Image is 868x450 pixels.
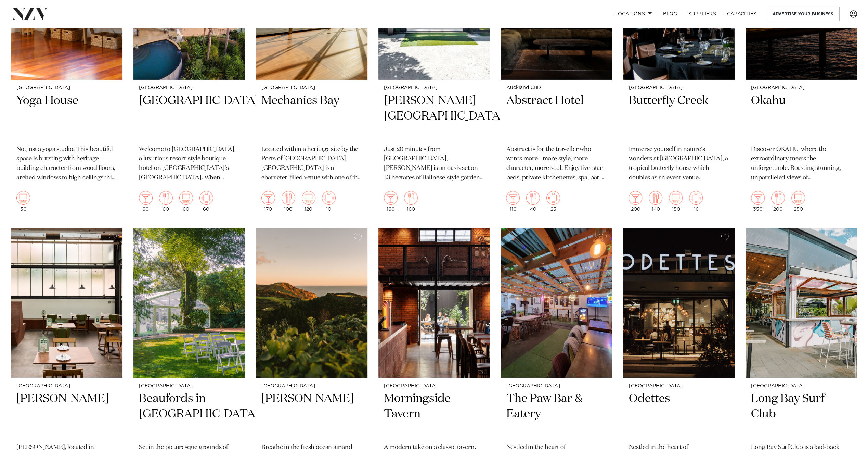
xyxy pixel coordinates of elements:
[16,391,117,437] h2: [PERSON_NAME]
[261,384,362,389] small: [GEOGRAPHIC_DATA]
[506,93,607,139] h2: Abstract Hotel
[771,191,785,205] img: dining.png
[159,191,173,205] img: dining.png
[506,191,520,212] div: 110
[526,191,540,212] div: 40
[506,391,607,437] h2: The Paw Bar & Eatery
[384,93,484,139] h2: [PERSON_NAME][GEOGRAPHIC_DATA]
[751,384,852,389] small: [GEOGRAPHIC_DATA]
[526,191,540,205] img: dining.png
[384,384,484,389] small: [GEOGRAPHIC_DATA]
[751,191,765,212] div: 350
[791,191,805,205] img: theatre.png
[261,391,362,437] h2: [PERSON_NAME]
[302,191,315,205] img: theatre.png
[139,85,239,90] small: [GEOGRAPHIC_DATA]
[629,191,642,212] div: 200
[689,191,703,212] div: 16
[404,191,418,205] img: dining.png
[199,191,213,205] img: meeting.png
[384,191,398,205] img: cocktail.png
[629,93,729,139] h2: Butterfly Creek
[139,191,153,205] img: cocktail.png
[506,191,520,205] img: cocktail.png
[261,191,275,212] div: 170
[506,145,607,183] p: Abstract is for the traveller who wants more—more style, more character, more soul. Enjoy five-st...
[139,384,239,389] small: [GEOGRAPHIC_DATA]
[302,191,315,212] div: 120
[629,191,642,205] img: cocktail.png
[16,85,117,90] small: [GEOGRAPHIC_DATA]
[16,384,117,389] small: [GEOGRAPHIC_DATA]
[384,391,484,437] h2: Morningside Tavern
[139,391,239,437] h2: Beaufords in [GEOGRAPHIC_DATA]
[751,93,852,139] h2: Okahu
[16,93,117,139] h2: Yoga House
[16,191,30,205] img: theatre.png
[139,191,153,212] div: 60
[657,7,683,21] a: BLOG
[683,7,721,21] a: SUPPLIERS
[179,191,193,212] div: 60
[546,191,560,212] div: 25
[546,191,560,205] img: meeting.png
[282,191,295,205] img: dining.png
[751,391,852,437] h2: Long Bay Surf Club
[771,191,785,212] div: 200
[384,191,398,212] div: 160
[384,145,484,183] p: Just 20 minutes from [GEOGRAPHIC_DATA], [PERSON_NAME] is an oasis set on 1.3 hectares of Balinese...
[159,191,173,212] div: 60
[322,191,336,212] div: 10
[629,391,729,437] h2: Odettes
[384,85,484,90] small: [GEOGRAPHIC_DATA]
[11,8,48,20] img: nzv-logo.png
[649,191,662,205] img: dining.png
[629,85,729,90] small: [GEOGRAPHIC_DATA]
[16,191,30,212] div: 30
[609,7,657,21] a: Locations
[751,85,852,90] small: [GEOGRAPHIC_DATA]
[404,191,418,212] div: 160
[139,145,239,183] p: Welcome to [GEOGRAPHIC_DATA], a luxurious resort-style boutique hotel on [GEOGRAPHIC_DATA]’s [GEO...
[139,93,239,139] h2: [GEOGRAPHIC_DATA]
[179,191,193,205] img: theatre.png
[261,93,362,139] h2: Mechanics Bay
[629,145,729,183] p: Immerse yourself in nature's wonders at [GEOGRAPHIC_DATA], a tropical butterfly house which doubl...
[261,85,362,90] small: [GEOGRAPHIC_DATA]
[506,384,607,389] small: [GEOGRAPHIC_DATA]
[506,85,607,90] small: Auckland CBD
[649,191,662,212] div: 140
[722,7,762,21] a: Capacities
[791,191,805,212] div: 250
[767,7,839,21] a: Advertise your business
[669,191,683,205] img: theatre.png
[199,191,213,212] div: 60
[689,191,703,205] img: meeting.png
[16,145,117,183] p: Not just a yoga studio. This beautiful space is bursting with heritage building character from wo...
[322,191,336,205] img: meeting.png
[629,384,729,389] small: [GEOGRAPHIC_DATA]
[261,191,275,205] img: cocktail.png
[261,145,362,183] p: Located within a heritage site by the Ports of [GEOGRAPHIC_DATA], [GEOGRAPHIC_DATA] is a characte...
[751,145,852,183] p: Discover OKAHU, where the extraordinary meets the unforgettable. Boasting stunning, unparalleled ...
[282,191,295,212] div: 100
[669,191,683,212] div: 150
[751,191,765,205] img: cocktail.png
